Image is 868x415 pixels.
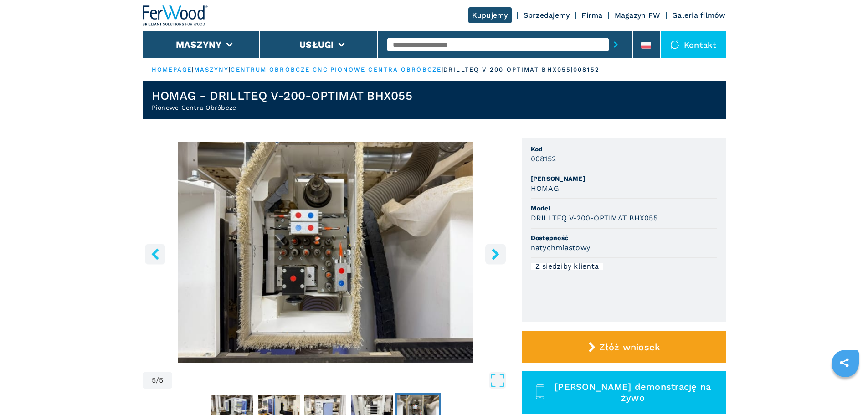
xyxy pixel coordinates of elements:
[531,183,559,194] h3: HOMAG
[531,144,717,154] span: Kod
[152,88,412,103] h1: HOMAG - DRILLTEQ V-200-OPTIMAT BHX055
[524,11,570,20] a: Sprzedajemy
[609,34,623,55] button: submit-button
[330,66,442,73] a: pionowe centra obróbcze
[829,374,861,408] iframe: Chat
[531,204,717,213] span: Model
[145,244,165,264] button: left-button
[299,39,334,50] button: Usługi
[328,66,330,73] span: |
[176,39,222,50] button: Maszyny
[159,377,163,384] span: 5
[443,66,573,74] p: drillteq v 200 optimat bhx055 |
[231,66,328,73] a: centrum obróbcze cnc
[670,40,679,49] img: Kontakt
[485,244,506,264] button: right-button
[581,11,602,20] a: Firma
[531,174,717,183] span: [PERSON_NAME]
[599,342,660,353] span: Złóż wniosek
[143,142,508,363] img: Pionowe Centra Obróbcze HOMAG DRILLTEQ V-200-OPTIMAT BHX055
[442,66,443,73] span: |
[550,381,715,403] span: [PERSON_NAME] demonstrację na żywo
[672,11,726,20] a: Galeria filmów
[531,154,556,164] h3: 008152
[229,66,231,73] span: |
[531,213,657,223] h3: DRILLTEQ V-200-OPTIMAT BHX055
[152,377,156,384] span: 5
[615,11,661,20] a: Magazyn FW
[531,242,591,253] h3: natychmiastowy
[143,142,508,363] div: Go to Slide 5
[194,66,229,73] a: maszyny
[573,66,600,74] p: 008152
[468,7,512,23] a: Kupujemy
[531,263,604,270] div: Z siedziby klienta
[156,377,159,384] span: /
[522,371,726,414] button: [PERSON_NAME] demonstrację na żywo
[152,66,192,73] a: HOMEPAGE
[175,372,505,389] button: Open Fullscreen
[833,351,856,374] a: sharethis
[522,331,726,363] button: Złóż wniosek
[661,31,726,58] div: Kontakt
[531,233,717,242] span: Dostępność
[152,103,412,112] h2: Pionowe Centra Obróbcze
[143,5,208,26] img: Ferwood
[192,66,194,73] span: |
